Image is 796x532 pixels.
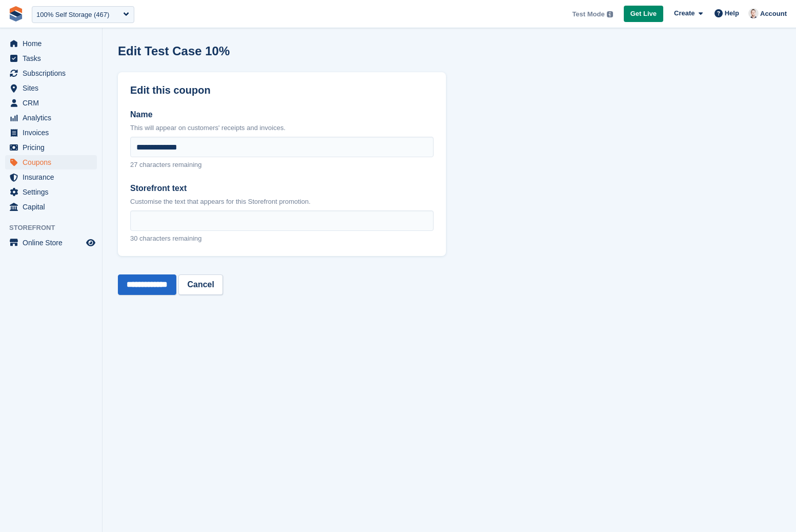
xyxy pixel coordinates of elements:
[5,200,97,214] a: menu
[9,223,102,233] span: Storefront
[5,185,97,199] a: menu
[748,8,759,18] img: Jeff Knox
[5,66,97,80] a: menu
[8,6,24,22] img: stora-icon-8386f47178a22dfd0bd8f6a31ec36ba5ce8667c1dd55bd0f319d3a0aa187defe.svg
[23,36,84,51] span: Home
[630,9,657,19] span: Get Live
[5,170,97,184] a: menu
[5,81,97,95] a: menu
[23,185,84,199] span: Settings
[760,9,787,19] span: Account
[130,123,434,133] p: This will appear on customers' receipts and invoices.
[5,36,97,51] a: menu
[130,197,434,207] p: Customise the text that appears for this Storefront promotion.
[5,236,97,250] a: menu
[5,140,97,155] a: menu
[624,6,663,23] a: Get Live
[130,182,434,195] label: Storefront text
[23,66,84,80] span: Subscriptions
[5,51,97,66] a: menu
[130,84,434,96] h2: Edit this coupon
[36,10,109,20] div: 100% Self Storage (467)
[178,274,222,295] a: Cancel
[130,235,137,242] span: 30
[23,51,84,66] span: Tasks
[118,44,230,58] h1: Edit Test Case 10%
[23,200,84,214] span: Capital
[23,140,84,155] span: Pricing
[23,170,84,184] span: Insurance
[23,125,84,140] span: Invoices
[725,8,739,18] span: Help
[130,161,137,168] span: 27
[130,109,434,121] label: Name
[23,96,84,110] span: CRM
[139,161,201,168] span: characters remaining
[5,111,97,125] a: menu
[607,11,613,17] img: icon-info-grey-7440780725fd019a000dd9b08b2336e03edf1995a4989e88bcd33f0948082b44.svg
[674,8,695,18] span: Create
[23,81,84,95] span: Sites
[23,111,84,125] span: Analytics
[572,9,604,19] span: Test Mode
[139,235,201,242] span: characters remaining
[23,155,84,169] span: Coupons
[5,125,97,140] a: menu
[5,96,97,110] a: menu
[85,237,97,249] a: Preview store
[5,155,97,169] a: menu
[23,236,84,250] span: Online Store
